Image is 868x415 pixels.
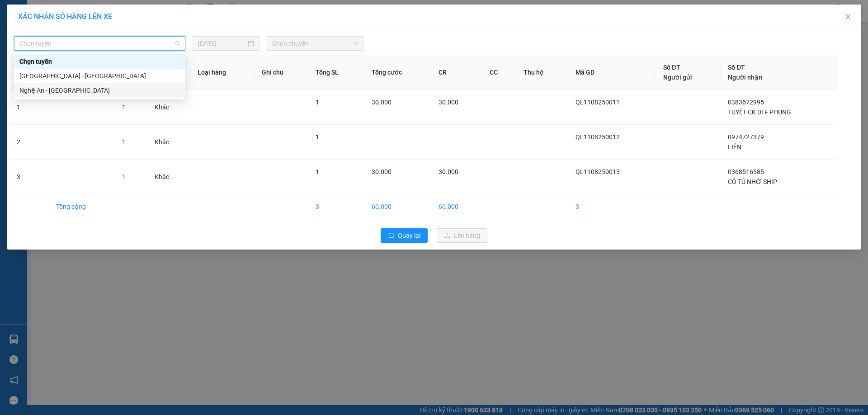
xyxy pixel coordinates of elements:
div: Hà Nội - Nghệ An [14,69,185,83]
td: Tổng cộng [49,194,115,219]
span: 30.000 [439,99,458,106]
span: 1 [122,173,126,180]
span: 1 [316,99,319,106]
span: TUYẾT CK DI F PHỤNG [728,108,791,116]
td: 60.000 [431,194,482,219]
td: Khác [147,160,191,194]
td: 3 [308,194,364,219]
th: STT [9,55,49,90]
span: QL1108250011 [576,99,620,106]
th: Loại hàng [190,55,255,90]
td: Khác [147,90,191,125]
th: CR [431,55,482,90]
span: 0368516585 [728,168,764,175]
input: 11/08/2025 [198,38,246,48]
td: 2 [9,125,49,160]
div: [GEOGRAPHIC_DATA] - [GEOGRAPHIC_DATA] [19,71,180,81]
span: Chọn chuyến [272,37,358,50]
span: 1 [122,104,126,111]
td: 3 [9,160,49,194]
span: LIÊN [728,143,741,151]
span: 1 [316,133,319,141]
span: Người nhận [728,74,762,81]
td: 3 [568,194,656,219]
span: CÔ TÚ NHỜ SHIP [728,178,777,185]
th: Tổng cước [364,55,431,90]
div: Nghệ An - [GEOGRAPHIC_DATA] [19,85,180,95]
span: 1 [316,168,319,175]
span: 30.000 [372,168,392,175]
th: Thu hộ [516,55,568,90]
span: Số ĐT [663,64,680,71]
td: 60.000 [364,194,431,219]
div: Chọn tuyến [19,57,180,66]
button: rollbackQuay lại [381,228,428,243]
span: 0383672995 [728,99,764,106]
span: Người gửi [663,74,692,81]
span: 30.000 [439,168,458,175]
th: Mã GD [568,55,656,90]
th: CC [482,55,516,90]
button: uploadLên hàng [437,228,487,243]
span: 0974727379 [728,133,764,141]
button: Close [835,5,861,30]
span: Số ĐT [728,64,745,71]
span: rollback [388,232,394,240]
span: QL1108250013 [576,168,620,175]
span: Chọn tuyến [19,37,180,50]
th: Ghi chú [255,55,308,90]
div: Chọn tuyến [14,54,185,69]
span: QL1108250012 [576,133,620,141]
span: Quay lại [398,231,420,241]
span: XÁC NHẬN SỐ HÀNG LÊN XE [18,12,112,21]
td: 1 [9,90,49,125]
span: 30.000 [372,99,392,106]
span: 1 [122,138,126,146]
div: Nghệ An - Hà Nội [14,83,185,98]
td: Khác [147,125,191,160]
span: close [844,13,852,20]
th: Tổng SL [308,55,364,90]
